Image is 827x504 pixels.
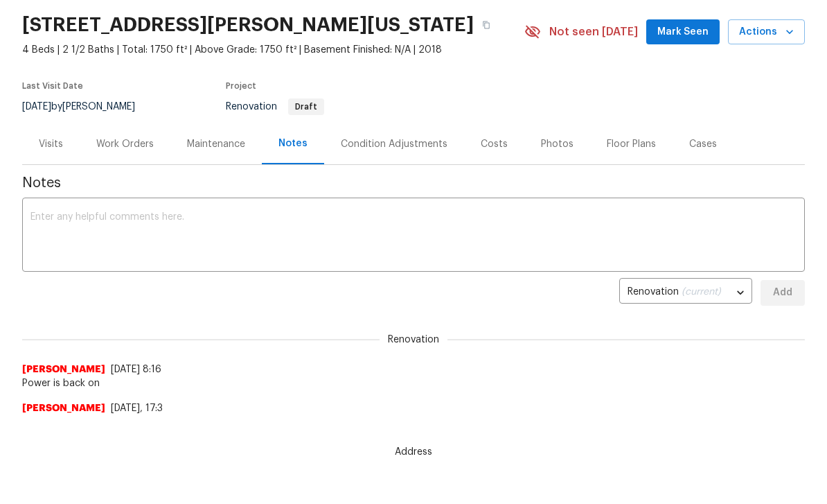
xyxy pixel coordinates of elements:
[111,365,161,374] span: [DATE] 8:16
[689,137,717,151] div: Cases
[728,19,805,45] button: Actions
[278,137,308,150] div: Notes
[22,176,805,190] span: Notes
[22,82,83,90] span: Last Visit Date
[22,376,805,390] span: Power is back on
[22,401,105,415] span: [PERSON_NAME]
[341,137,447,151] div: Condition Adjustments
[39,137,63,151] div: Visits
[474,12,499,37] button: Copy Address
[187,137,245,151] div: Maintenance
[657,24,709,41] span: Mark Seen
[290,103,323,111] span: Draft
[226,82,256,90] span: Project
[481,137,508,151] div: Costs
[549,25,638,39] span: Not seen [DATE]
[739,24,794,41] span: Actions
[607,137,656,151] div: Floor Plans
[22,43,524,57] span: 4 Beds | 2 1/2 Baths | Total: 1750 ft² | Above Grade: 1750 ft² | Basement Finished: N/A | 2018
[226,102,324,112] span: Renovation
[111,403,163,413] span: [DATE], 17:3
[22,102,51,112] span: [DATE]
[682,287,721,297] span: (current)
[541,137,573,151] div: Photos
[96,137,154,151] div: Work Orders
[22,98,152,115] div: by [PERSON_NAME]
[22,415,805,429] span: Home went into pre-reno this afternoon.
[22,363,105,376] span: [PERSON_NAME]
[380,333,447,347] span: Renovation
[646,19,720,45] button: Mark Seen
[619,276,752,310] div: Renovation (current)
[22,18,474,32] h2: [STREET_ADDRESS][PERSON_NAME][US_STATE]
